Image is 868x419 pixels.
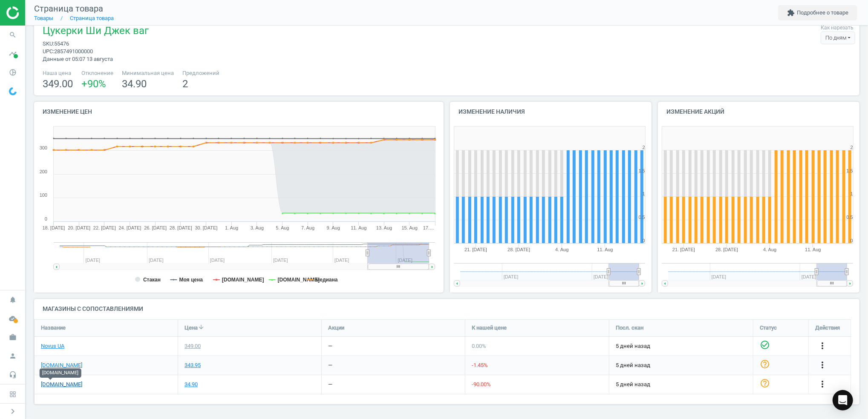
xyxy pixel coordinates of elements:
[833,390,853,410] div: Open Intercom Messenger
[643,238,645,243] text: 0
[182,69,219,77] span: Предложений
[672,247,695,252] tspan: 21. [DATE]
[817,341,828,351] i: more_vert
[555,247,568,252] tspan: 4. Aug
[185,381,198,388] div: 34.90
[5,27,21,43] i: search
[760,359,770,369] i: help_outline
[144,225,167,230] tspan: 26. [DATE]
[817,360,828,370] i: more_vert
[643,191,645,196] text: 1
[815,324,840,332] span: Действия
[81,78,106,90] span: +90 %
[851,191,853,196] text: 1
[43,56,113,62] span: Данные от 05:07 13 августа
[182,78,188,90] span: 2
[472,362,488,368] span: -1.45 %
[5,310,21,327] i: cloud_done
[225,225,238,230] tspan: 1. Aug
[847,215,853,220] text: 0.5
[41,324,66,332] span: Название
[328,342,332,350] div: —
[43,40,54,47] span: sku :
[616,342,747,350] span: 5 дней назад
[472,343,486,349] span: 0.00 %
[43,69,73,77] span: Наша цена
[8,406,18,416] i: chevron_right
[40,169,47,174] text: 200
[170,225,192,230] tspan: 28. [DATE]
[34,102,444,122] h4: Изменение цен
[34,3,103,14] span: Страница товара
[763,247,776,252] tspan: 4. Aug
[351,225,366,230] tspan: 11. Aug
[122,78,147,90] span: 34.90
[43,78,73,90] span: 349.00
[70,15,114,21] a: Страница товара
[472,381,491,387] span: -90.00 %
[2,406,23,417] button: chevron_right
[643,145,645,150] text: 2
[817,379,828,390] button: more_vert
[851,238,853,243] text: 0
[817,360,828,371] button: more_vert
[195,225,218,230] tspan: 30. [DATE]
[805,247,821,252] tspan: 11. Aug
[93,225,116,230] tspan: 22. [DATE]
[41,342,64,350] a: Novus UA
[472,324,507,332] span: К нашей цене
[5,367,21,383] i: headset_mic
[119,225,141,230] tspan: 24. [DATE]
[54,40,69,47] span: 55476
[328,324,344,332] span: Акции
[787,9,795,17] i: extension
[40,192,47,198] text: 100
[43,225,65,230] tspan: 18. [DATE]
[327,225,340,230] tspan: 9. Aug
[222,277,264,283] tspan: [DOMAIN_NAME]
[43,24,149,40] span: Цукерки Ши Джек ваг
[5,348,21,364] i: person
[760,378,770,388] i: help_outline
[9,87,17,95] img: wGWNvw8QSZomAAAAABJRU5ErkJggg==
[6,6,67,19] img: ajHJNr6hYgQAAAAASUVORK5CYII=
[54,48,93,55] span: 2857491000000
[616,324,643,332] span: Посл. скан
[715,247,738,252] tspan: 28. [DATE]
[185,324,198,332] span: Цена
[185,342,201,350] div: 349.00
[251,225,264,230] tspan: 3. Aug
[851,145,853,150] text: 2
[639,168,645,173] text: 1.5
[821,32,855,44] div: По дням
[760,324,777,332] span: Статус
[508,247,530,252] tspan: 28. [DATE]
[68,225,90,230] tspan: 20. [DATE]
[328,381,332,388] div: —
[5,64,21,80] i: pie_chart_outlined
[778,5,857,20] button: extensionПодробнее о товаре
[185,362,201,369] div: 343.95
[376,225,392,230] tspan: 13. Aug
[179,277,203,283] tspan: Моя цена
[328,362,332,369] div: —
[41,362,82,369] a: [DOMAIN_NAME]
[616,362,747,369] span: 5 дней назад
[464,247,487,252] tspan: 21. [DATE]
[5,46,21,62] i: timeline
[402,225,418,230] tspan: 15. Aug
[316,277,338,283] tspan: медиана
[817,379,828,389] i: more_vert
[423,225,434,230] tspan: 17.…
[276,225,289,230] tspan: 5. Aug
[143,277,161,283] tspan: Стакан
[43,48,54,55] span: upc :
[639,215,645,220] text: 0.5
[40,145,47,150] text: 300
[450,102,652,122] h4: Изменение наличия
[616,381,747,388] span: 5 дней назад
[34,299,859,319] h4: Магазины с сопоставлениями
[5,292,21,308] i: notifications
[34,15,53,21] a: Товары
[760,340,770,350] i: check_circle_outline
